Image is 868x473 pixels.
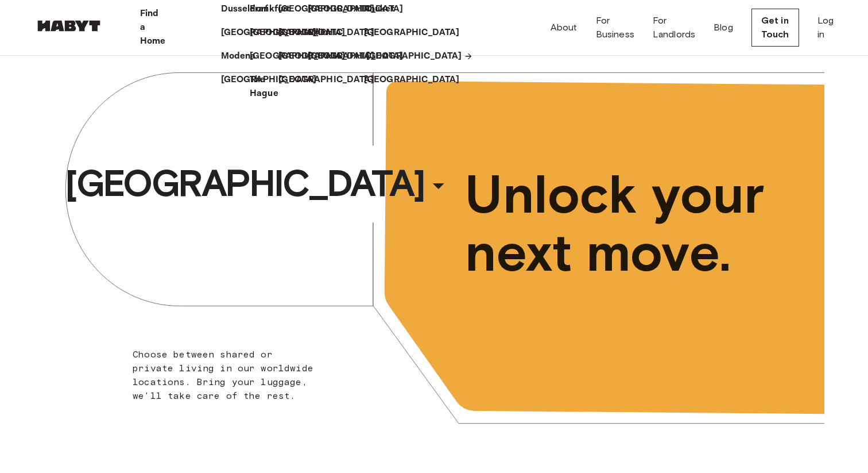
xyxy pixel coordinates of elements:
[34,20,103,32] img: Habyt
[250,26,357,40] a: [GEOGRAPHIC_DATA]
[278,49,374,63] p: [GEOGRAPHIC_DATA]
[250,73,290,101] a: The Hague
[364,26,460,40] p: [GEOGRAPHIC_DATA]
[364,73,471,87] a: [GEOGRAPHIC_DATA]
[221,26,317,40] p: [GEOGRAPHIC_DATA]
[278,49,386,63] a: [GEOGRAPHIC_DATA]
[278,73,374,87] p: [GEOGRAPHIC_DATA]
[133,349,313,401] span: Choose between shared or private living in our worldwide locations. Bring your luggage, we'll tak...
[308,49,415,63] a: [GEOGRAPHIC_DATA]
[366,49,462,63] p: [GEOGRAPHIC_DATA]
[817,14,834,41] a: Log in
[751,9,799,47] a: Get in Touch
[250,2,290,16] p: Frankfurt
[250,49,346,63] p: [GEOGRAPHIC_DATA]
[308,2,415,16] a: [GEOGRAPHIC_DATA]
[364,2,394,16] p: Phuket
[278,73,386,87] a: [GEOGRAPHIC_DATA]
[364,73,460,87] p: [GEOGRAPHIC_DATA]
[221,26,328,40] a: [GEOGRAPHIC_DATA]
[308,49,404,63] p: [GEOGRAPHIC_DATA]
[596,14,634,41] a: For Business
[221,49,268,63] a: Modena
[653,14,695,41] a: For Landlords
[60,157,456,210] button: [GEOGRAPHIC_DATA]
[465,166,777,282] span: Unlock your next move.
[250,26,346,40] p: [GEOGRAPHIC_DATA]
[221,73,328,87] a: [GEOGRAPHIC_DATA]
[364,2,406,16] a: Phuket
[250,49,357,63] a: [GEOGRAPHIC_DATA]
[278,2,374,16] p: [GEOGRAPHIC_DATA]
[250,2,301,16] a: Frankfurt
[714,21,733,34] a: Blog
[221,2,269,16] p: Dusseldorf
[221,2,280,16] a: Dusseldorf
[278,26,386,40] a: [GEOGRAPHIC_DATA]
[551,21,578,34] a: About
[140,7,166,48] p: Find a Home
[278,2,386,16] a: [GEOGRAPHIC_DATA]
[250,73,278,101] p: The Hague
[308,2,404,16] p: [GEOGRAPHIC_DATA]
[278,26,374,40] p: [GEOGRAPHIC_DATA]
[221,73,317,87] p: [GEOGRAPHIC_DATA]
[364,26,471,40] a: [GEOGRAPHIC_DATA]
[221,49,256,63] p: Modena
[308,26,331,40] p: Milan
[308,26,343,40] a: Milan
[366,49,474,63] a: [GEOGRAPHIC_DATA]
[65,160,424,206] span: [GEOGRAPHIC_DATA]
